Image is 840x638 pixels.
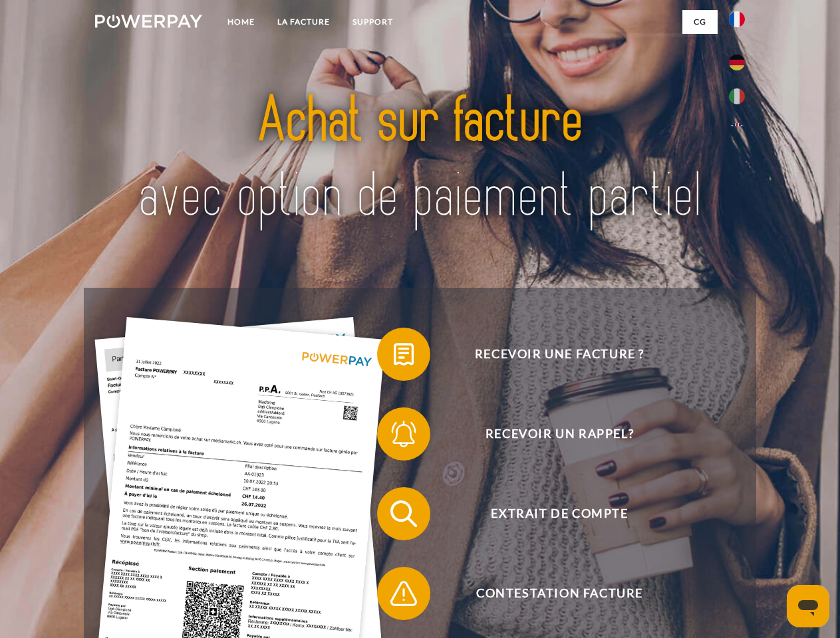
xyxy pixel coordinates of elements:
[95,15,202,28] img: logo-powerpay-white.svg
[387,417,420,451] img: qb_bell.svg
[787,585,829,627] iframe: Bouton de lancement de la fenêtre de messagerie
[396,328,722,381] span: Recevoir une facture ?
[377,567,723,620] button: Contestation Facture
[729,88,745,104] img: it
[377,328,723,381] button: Recevoir une facture ?
[387,497,420,530] img: qb_search.svg
[396,407,722,461] span: Recevoir un rappel?
[266,10,341,34] a: LA FACTURE
[387,338,420,371] img: qb_bill.svg
[387,577,420,610] img: qb_warning.svg
[729,123,745,139] img: en
[503,33,718,57] a: CG (achat sur facture)
[729,54,745,70] img: de
[127,64,713,255] img: title-powerpay_fr.svg
[216,10,266,34] a: Home
[396,487,722,540] span: Extrait de compte
[377,487,723,540] button: Extrait de compte
[377,407,723,461] button: Recevoir un rappel?
[396,567,722,620] span: Contestation Facture
[341,10,404,34] a: Support
[682,10,718,34] a: CG
[729,11,745,27] img: fr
